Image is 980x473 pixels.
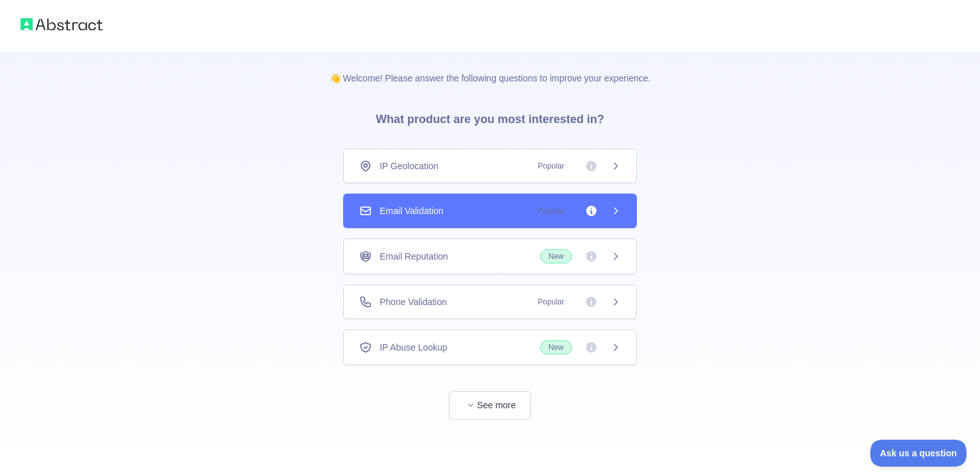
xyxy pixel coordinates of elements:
span: Popular [530,295,572,308]
span: IP Abuse Lookup [380,341,448,354]
span: Email Validation [380,204,443,217]
span: New [540,340,572,354]
img: Abstract logo [21,15,103,33]
span: Popular [530,160,572,172]
button: See more [449,391,531,420]
h3: What product are you most interested in? [355,85,625,149]
p: 👋 Welcome! Please answer the following questions to improve your experience. [309,51,672,85]
span: New [540,249,572,263]
iframe: Toggle Customer Support [870,440,967,467]
span: Phone Validation [380,295,447,308]
span: Email Reputation [380,250,448,263]
span: IP Geolocation [380,160,439,172]
span: Popular [530,204,572,217]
